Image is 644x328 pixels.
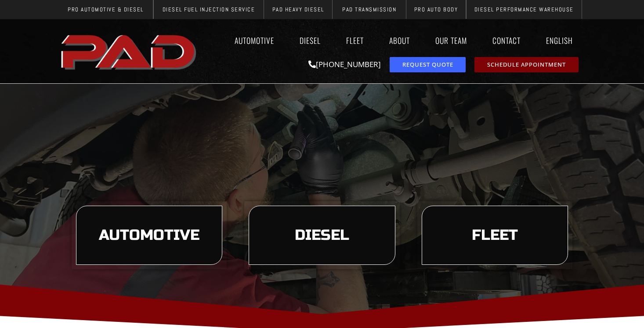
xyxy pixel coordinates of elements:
a: [PHONE_NUMBER] [308,59,381,69]
span: Pro Auto Body [414,7,458,12]
a: English [538,30,586,50]
a: Our Team [427,30,475,50]
a: learn more about our automotive services [76,206,222,265]
img: The image shows the word "PAD" in bold, red, uppercase letters with a slight shadow effect. [58,28,201,75]
span: Automotive [99,228,199,243]
span: Fleet [472,228,518,243]
span: Diesel [295,228,349,243]
a: schedule repair or service appointment [474,57,579,72]
a: Contact [484,30,529,50]
a: learn more about our diesel services [249,206,395,265]
a: request a service or repair quote [390,57,466,72]
span: Request Quote [402,62,453,68]
a: Automotive [226,30,282,50]
span: Diesel Fuel Injection Service [163,7,255,12]
a: Fleet [338,30,372,50]
nav: Menu [201,30,586,50]
a: Diesel [291,30,329,50]
a: learn more about our fleet services [422,206,568,265]
span: Schedule Appointment [487,62,566,68]
span: PAD Heavy Diesel [272,7,324,12]
span: Pro Automotive & Diesel [68,7,144,12]
a: About [381,30,418,50]
span: PAD Transmission [342,7,396,12]
span: Diesel Performance Warehouse [474,7,574,12]
a: pro automotive and diesel home page [58,28,201,75]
